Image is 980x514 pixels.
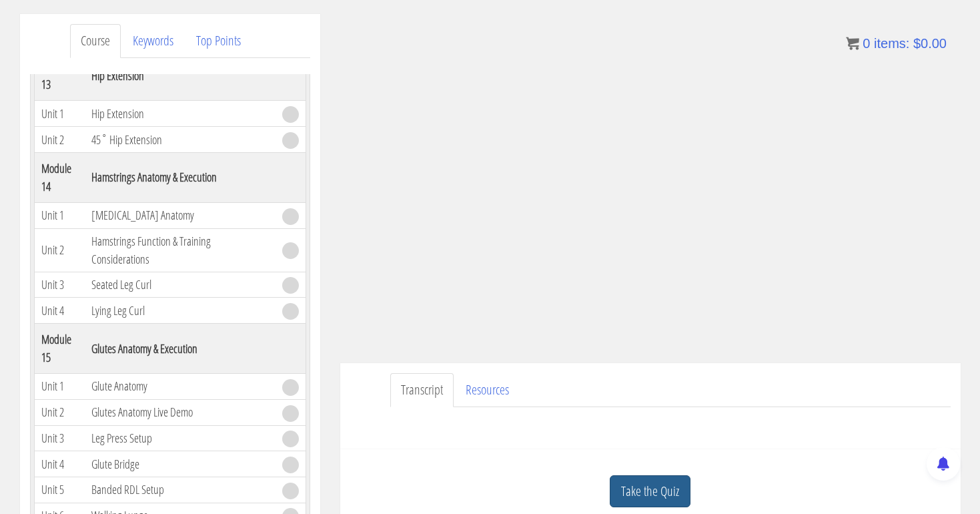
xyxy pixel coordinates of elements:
td: Hamstrings Function & Training Considerations [85,228,275,272]
a: Top Points [185,24,252,58]
td: Lying Leg Curl [85,298,275,324]
bdi: 0.00 [913,36,947,51]
td: Glutes Anatomy Live Demo [85,399,275,425]
td: Unit 4 [34,298,85,324]
td: Unit 1 [34,374,85,400]
a: Transcript [390,373,454,407]
a: Take the Quiz [610,475,690,508]
th: Glutes Anatomy & Execution [85,324,275,374]
td: Unit 1 [34,202,85,228]
td: Hip Extension [85,101,275,127]
td: Unit 4 [34,451,85,477]
a: Course [70,24,121,58]
td: Glute Anatomy [85,374,275,400]
td: Unit 2 [34,127,85,153]
img: icon11.png [846,37,859,50]
th: Module 13 [34,51,85,101]
span: 0 [863,36,870,51]
td: Unit 1 [34,101,85,127]
th: Module 15 [34,324,85,374]
th: Hamstrings Anatomy & Execution [85,152,275,202]
span: items: [874,36,909,51]
span: $ [913,36,921,51]
a: Resources [455,373,520,407]
td: Unit 2 [34,399,85,425]
td: [MEDICAL_DATA] Anatomy [85,202,275,228]
a: 0 items: $0.00 [846,36,947,51]
a: Keywords [122,24,184,58]
td: Unit 3 [34,425,85,451]
th: Module 14 [34,152,85,202]
td: Unit 3 [34,272,85,298]
td: Leg Press Setup [85,425,275,451]
td: Banded RDL Setup [85,477,275,503]
td: 45˚ Hip Extension [85,127,275,153]
th: Hip Extension [85,51,275,101]
td: Unit 2 [34,228,85,272]
td: Seated Leg Curl [85,272,275,298]
td: Glute Bridge [85,451,275,477]
td: Unit 5 [34,477,85,503]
